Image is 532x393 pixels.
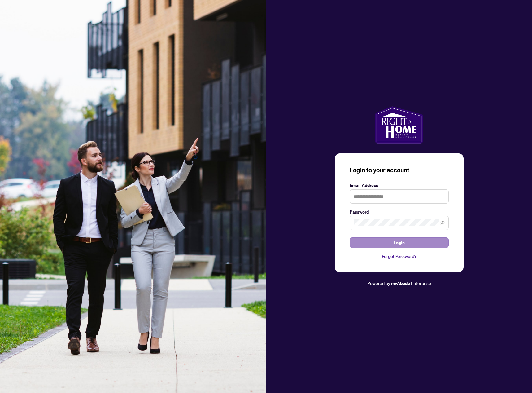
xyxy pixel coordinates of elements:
[367,280,390,286] span: Powered by
[350,182,449,189] label: Email Address
[394,238,405,248] span: Login
[375,106,423,144] img: ma-logo
[350,237,449,248] button: Login
[350,253,449,260] a: Forgot Password?
[440,221,445,225] span: eye-invisible
[391,280,410,287] a: myAbode
[411,280,431,286] span: Enterprise
[350,166,449,174] h3: Login to your account
[350,209,449,215] label: Password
